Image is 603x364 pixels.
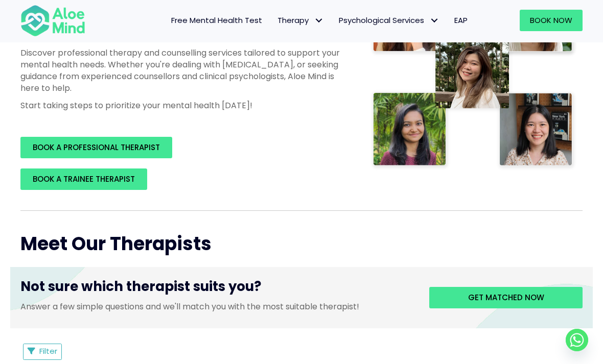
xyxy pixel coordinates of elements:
span: BOOK A PROFESSIONAL THERAPIST [33,142,160,153]
a: EAP [447,10,475,31]
span: EAP [454,15,468,26]
a: Whatsapp [566,329,588,351]
a: Psychological ServicesPsychological Services: submenu [331,10,447,31]
a: Book Now [520,10,583,31]
button: Filter Listings [23,344,62,360]
span: Therapy: submenu [311,13,326,28]
span: Filter [39,346,57,356]
span: Get matched now [468,292,544,303]
span: Psychological Services [339,15,439,26]
img: Aloe mind Logo [20,4,85,37]
span: Psychological Services: submenu [427,13,442,28]
a: TherapyTherapy: submenu [270,10,331,31]
span: Therapy [277,15,323,26]
p: Start taking steps to prioritize your mental health [DATE]! [20,100,350,111]
h3: Not sure which therapist suits you? [20,277,414,301]
span: BOOK A TRAINEE THERAPIST [33,174,135,184]
a: BOOK A TRAINEE THERAPIST [20,168,147,190]
p: Discover professional therapy and counselling services tailored to support your mental health nee... [20,47,350,94]
a: BOOK A PROFESSIONAL THERAPIST [20,137,172,158]
span: Free Mental Health Test [171,15,262,26]
span: Book Now [530,15,572,26]
a: Free Mental Health Test [164,10,270,31]
a: Get matched now [429,287,583,308]
nav: Menu [96,10,475,31]
p: Answer a few simple questions and we'll match you with the most suitable therapist! [20,301,414,312]
span: Meet Our Therapists [20,231,212,257]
